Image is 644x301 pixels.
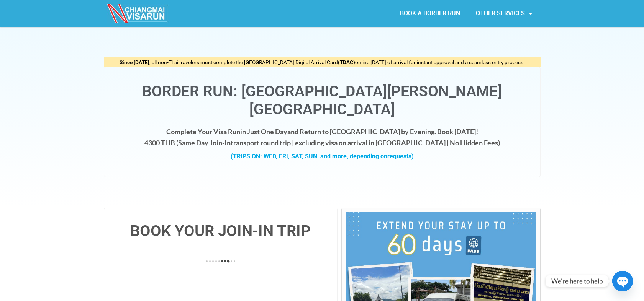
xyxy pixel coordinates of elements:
h4: BOOK YOUR JOIN-IN TRIP [112,223,330,239]
strong: (TDAC) [338,59,355,65]
nav: Menu [322,5,540,22]
h4: Complete Your Visa Run and Return to [GEOGRAPHIC_DATA] by Evening. Book [DATE]! 4300 THB ( transp... [112,126,533,148]
strong: Since [DATE] [120,59,149,65]
a: OTHER SERVICES [468,5,540,22]
h1: Border Run: [GEOGRAPHIC_DATA][PERSON_NAME][GEOGRAPHIC_DATA] [112,83,533,119]
a: BOOK A BORDER RUN [392,5,468,22]
strong: (TRIPS ON: WED, FRI, SAT, SUN, and more, depending on [231,153,414,160]
strong: Same Day Join-In [178,138,231,147]
span: requests) [387,153,414,160]
span: in Just One Day [240,127,287,136]
span: , all non-Thai travelers must complete the [GEOGRAPHIC_DATA] Digital Arrival Card online [DATE] o... [120,59,525,65]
